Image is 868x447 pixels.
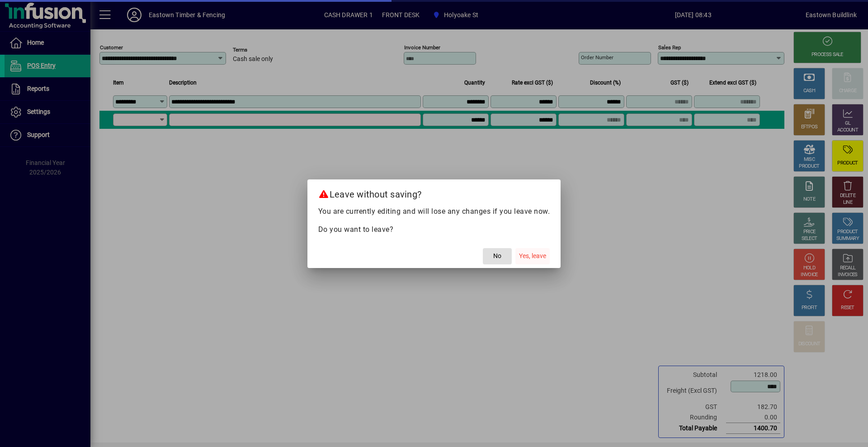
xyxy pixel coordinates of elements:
[307,179,561,206] h2: Leave without saving?
[515,248,550,264] button: Yes, leave
[318,206,550,217] p: You are currently editing and will lose any changes if you leave now.
[493,251,501,261] span: No
[318,224,550,235] p: Do you want to leave?
[483,248,512,264] button: No
[519,251,546,261] span: Yes, leave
